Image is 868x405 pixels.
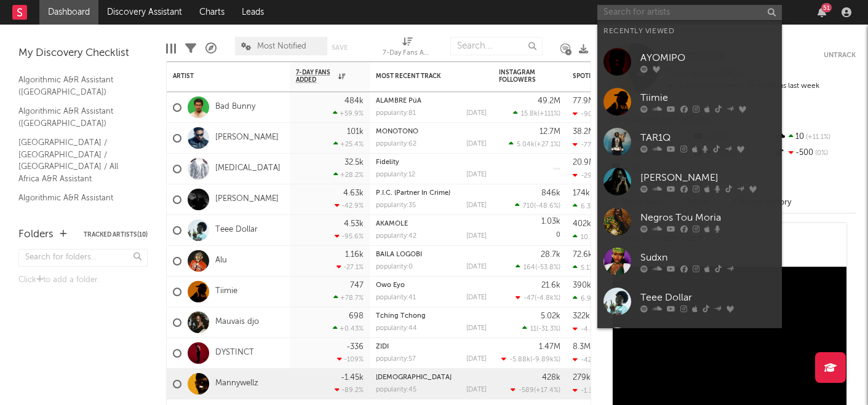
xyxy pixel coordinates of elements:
input: Search for artists [597,5,782,20]
div: 698 [349,312,364,320]
div: -4.48k [573,325,602,333]
div: -1.45k [341,374,364,382]
div: [DATE] [466,325,487,332]
div: [DATE] [466,202,487,209]
div: popularity: 62 [376,141,416,147]
div: 21.6k [541,281,560,289]
span: 15.8k [521,111,538,117]
a: Algorithmic A&R Assistant ([GEOGRAPHIC_DATA]) [18,73,135,98]
span: -31.3 % [538,326,559,332]
a: [MEDICAL_DATA] [215,163,281,174]
span: -589 [519,387,534,394]
div: 72.6k [573,251,592,259]
span: -47 [524,295,535,302]
div: 6.34k [573,202,599,210]
div: popularity: 81 [376,110,416,117]
div: ZIDI [376,344,487,350]
div: +28.2 % [333,171,364,179]
div: 10 [774,129,856,145]
div: Owo Eyo [376,282,487,289]
div: -500 [774,145,856,161]
div: 77.9M [573,97,595,105]
div: -905k [573,110,600,118]
a: Algorithmic A&R Assistant ([GEOGRAPHIC_DATA]) [18,104,135,130]
div: 402k [573,220,591,228]
div: A&R Pipeline [205,31,217,66]
div: -1.39k [573,387,600,395]
button: 51 [818,7,826,17]
a: DYSTINCT [215,348,254,358]
div: popularity: 45 [376,387,416,393]
div: Teee Dollar [640,290,776,305]
div: 428k [542,374,560,382]
button: Save [332,44,348,51]
div: 1.03k [541,218,560,226]
a: MONÓTONO [376,128,418,135]
div: BAILA LOGOBI [376,251,487,258]
div: popularity: 12 [376,171,415,178]
div: ( ) [516,263,560,271]
div: popularity: 35 [376,202,416,209]
div: Negros Tou Moria [640,210,776,225]
a: Algorithmic A&R Assistant ([GEOGRAPHIC_DATA]) [18,191,135,216]
div: [DATE] [466,294,487,301]
div: 1.16k [345,251,364,259]
a: BAILA LOGOBI [376,251,422,258]
div: 322k [573,312,590,320]
div: ( ) [515,202,560,210]
div: 38.2M [573,128,595,136]
div: MONÓTONO [376,128,487,135]
div: 174k [573,189,590,197]
a: [PERSON_NAME] [215,133,279,143]
div: [DATE] [466,387,487,393]
div: 484k [344,97,364,105]
div: -293k [573,171,599,179]
span: +111 % [540,111,559,117]
a: Teee Dollar [597,281,782,321]
div: [PERSON_NAME] [640,170,776,185]
div: popularity: 44 [376,325,417,332]
div: 6.95k [573,294,599,302]
div: AYOMIPO [640,50,776,65]
div: My Discovery Checklist [18,46,148,61]
div: 4.53k [344,220,364,228]
div: Recently Viewed [603,24,776,39]
div: 846k [541,189,560,197]
div: popularity: 0 [376,264,413,270]
div: 279k [573,374,591,382]
a: Tiimie [597,82,782,122]
a: Alu [215,256,227,266]
div: popularity: 57 [376,356,416,363]
div: Most Recent Track [376,73,468,80]
a: [PERSON_NAME] [215,194,279,205]
div: ( ) [509,140,560,148]
div: 8.3M [573,343,591,351]
div: +0.43 % [333,324,364,332]
div: Holy Father [376,374,487,381]
div: 51 [821,3,832,12]
div: 49.2M [538,97,560,105]
div: Sudxn [640,250,776,265]
a: [GEOGRAPHIC_DATA] / [GEOGRAPHIC_DATA] / [GEOGRAPHIC_DATA] / All Africa A&R Assistant [18,136,135,185]
a: TAR1Q [597,122,782,162]
div: 12.7M [540,128,560,136]
a: Layefa [597,321,782,361]
div: Folders [18,227,54,242]
div: ( ) [501,355,560,363]
a: ZIDI [376,344,389,350]
div: Filters [185,31,196,66]
span: 7-Day Fans Added [296,69,335,84]
div: TAR1Q [640,130,776,145]
div: Tching Tchong [376,313,487,320]
div: 101k [347,128,364,136]
div: 390k [573,281,591,289]
a: Bad Bunny [215,102,255,112]
span: 710 [523,203,534,210]
div: -42.9 % [335,202,364,210]
div: -109 % [337,355,364,363]
div: 5.17k [573,264,597,272]
div: [DATE] [466,264,487,270]
div: -89.2 % [335,386,364,394]
div: 4.63k [343,189,364,197]
div: 5.02k [541,312,560,320]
